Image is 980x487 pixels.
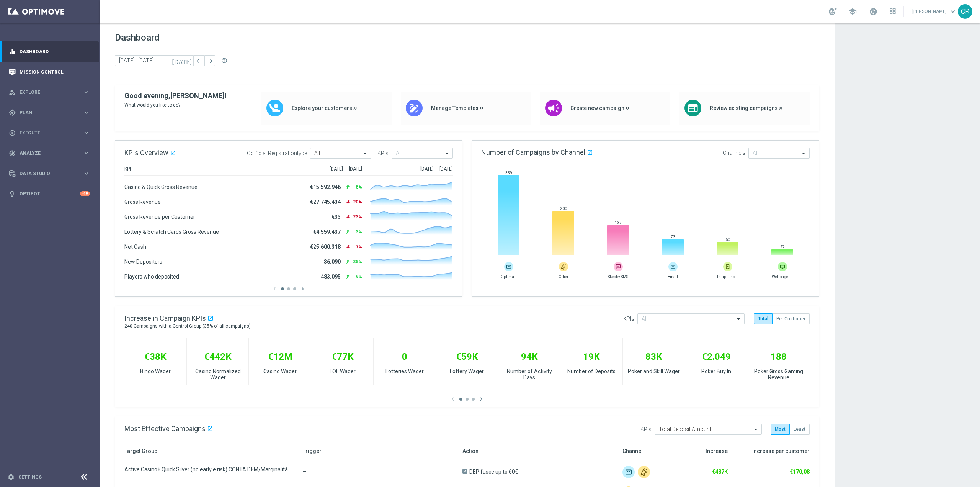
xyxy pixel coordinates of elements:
div: Data Studio [9,170,83,177]
span: Plan [20,110,83,115]
span: Explore [20,90,83,95]
div: Mission Control [9,62,90,82]
button: Mission Control [8,69,90,75]
button: person_search Explore keyboard_arrow_right [8,89,90,95]
span: Analyze [20,151,83,156]
button: track_changes Analyze keyboard_arrow_right [8,150,90,156]
i: person_search [9,89,16,96]
i: keyboard_arrow_right [83,149,90,157]
a: [PERSON_NAME]keyboard_arrow_down [911,6,958,17]
div: Plan [9,109,83,116]
i: settings [8,474,15,480]
a: Dashboard [20,41,90,62]
button: Data Studio keyboard_arrow_right [8,171,90,177]
i: play_circle_outline [9,130,16,136]
div: CR [958,4,972,19]
button: lightbulb Optibot +10 [8,191,90,197]
i: equalizer [9,48,16,55]
span: school [848,7,857,16]
span: Data Studio [20,171,83,176]
div: Dashboard [9,41,90,62]
a: Settings [18,475,42,479]
span: keyboard_arrow_down [949,7,957,16]
button: equalizer Dashboard [8,49,90,55]
div: Optibot [9,184,90,204]
i: track_changes [9,150,16,157]
i: keyboard_arrow_right [83,129,90,136]
div: Analyze [9,150,83,157]
button: play_circle_outline Execute keyboard_arrow_right [8,130,90,136]
span: Execute [20,131,83,135]
i: keyboard_arrow_right [83,89,90,96]
i: gps_fixed [9,109,16,116]
i: lightbulb [9,190,16,197]
a: Optibot [20,184,80,204]
button: gps_fixed Plan keyboard_arrow_right [8,110,90,116]
a: Mission Control [20,62,90,82]
i: keyboard_arrow_right [83,170,90,177]
div: Execute [9,130,83,136]
div: +10 [80,191,90,196]
div: Explore [9,89,83,96]
i: keyboard_arrow_right [83,109,90,116]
